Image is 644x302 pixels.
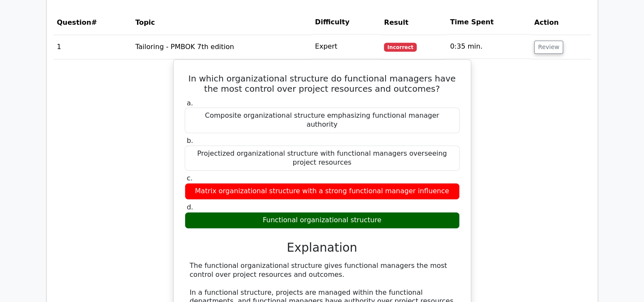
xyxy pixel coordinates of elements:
[185,107,460,133] div: Composite organizational structure emphasizing functional manager authority
[132,10,312,35] th: Topic
[531,10,590,35] th: Action
[187,203,193,211] span: d.
[447,10,531,35] th: Time Spent
[185,183,460,200] div: Matrix organizational structure with a strong functional manager influence
[312,35,381,59] td: Expert
[187,136,193,145] span: b.
[190,241,455,255] h3: Explanation
[132,35,312,59] td: Tailoring - PMBOK 7th edition
[184,73,461,94] h5: In which organizational structure do functional managers have the most control over project resou...
[54,35,132,59] td: 1
[54,10,132,35] th: #
[312,10,381,35] th: Difficulty
[384,43,417,51] span: Incorrect
[187,174,193,182] span: c.
[185,145,460,171] div: Projectized organizational structure with functional managers overseeing project resources
[447,35,531,59] td: 0:35 min.
[185,212,460,229] div: Functional organizational structure
[534,41,563,54] button: Review
[57,18,92,26] span: Question
[187,99,193,107] span: a.
[381,10,447,35] th: Result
